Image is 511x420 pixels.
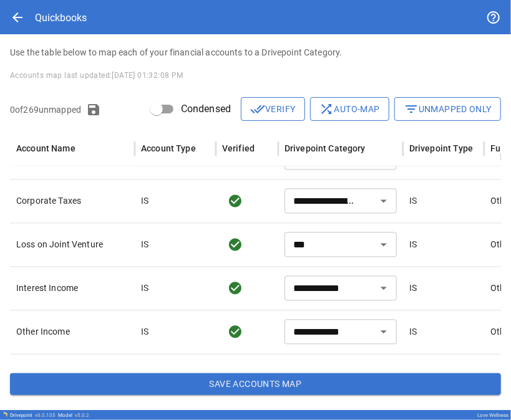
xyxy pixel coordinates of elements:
p: Corporate Taxes [16,195,129,208]
p: IS [141,326,148,338]
p: 0 of 269 unmapped [10,103,81,116]
button: Open [375,323,392,341]
button: Auto-map [310,97,389,121]
span: v 6.0.105 [35,413,56,418]
p: Use the table below to map each of your financial accounts to a Drivepoint Category. [10,46,501,59]
span: Accounts map last updated: [DATE] 01:32:08 PM [10,71,183,80]
span: done_all [250,102,265,117]
div: Quickbooks [35,12,87,24]
button: Open [375,236,392,254]
div: Account Type [141,144,196,154]
div: Model [58,413,89,418]
p: IS [409,195,417,208]
span: v 5.0.2 [75,413,89,418]
p: IS [409,239,417,251]
p: IS [409,326,417,338]
button: Open [375,280,392,297]
p: IS [141,239,148,251]
button: Open [375,193,392,210]
p: IS [141,282,148,295]
p: Loss on Joint Venture [16,239,129,251]
button: Save Accounts Map [10,373,501,396]
p: IS [141,195,148,208]
span: Condensed [181,102,231,117]
button: Unmapped Only [394,97,501,121]
button: Verify [241,97,304,121]
span: filter_list [404,102,419,117]
div: Drivepoint [10,413,56,418]
div: Account Name [16,144,75,154]
span: arrow_back [10,10,25,25]
div: Drivepoint Type [409,144,473,154]
p: IS [409,282,417,295]
div: Drivepoint Category [285,144,366,154]
div: Love Wellness [477,413,509,418]
img: Drivepoint [2,412,7,417]
p: Other Income [16,326,129,338]
span: shuffle [319,102,334,117]
div: Verified [222,144,255,154]
p: Interest Income [16,282,129,295]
